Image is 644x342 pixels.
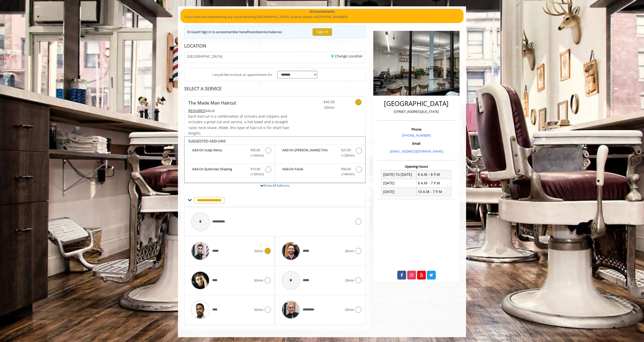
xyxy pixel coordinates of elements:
span: $27.00 [341,147,351,153]
a: [PHONE_NUMBER] [402,133,431,138]
span: Each haircut is a combination of scissors and clippers and includes a great cut and service, a ho... [188,114,289,136]
div: Hi Guest! Sign in to access and [187,29,282,35]
b: Add-On [PERSON_NAME] Trim [282,147,336,158]
a: Show All Add-ons [263,183,289,188]
span: 20min [345,278,354,283]
div: $48.00 [188,108,290,114]
button: Sign In [313,28,332,36]
span: $50.00 [341,166,351,172]
td: 8 A.M - 8 P.M [416,170,451,179]
b: Add-On Eyebrows Shaping [192,166,245,177]
label: Add-On Scalp Detox [187,147,272,159]
span: [GEOGRAPHIC_DATA] [187,54,222,58]
p: If you have are experiencing any issues booking [GEOGRAPHIC_DATA] location please call [PHONE_NUM... [184,14,460,19]
b: Announcements [310,9,335,14]
td: 8 A.M - 7 P.M [416,179,451,187]
b: Add-On Facial [282,166,336,177]
label: Add-On Eyebrows Shaping [187,166,272,178]
span: (+40min ) [338,172,353,177]
h2: [GEOGRAPHIC_DATA] [379,100,454,107]
a: Change Location [331,54,363,58]
span: I would like to book an appointment for [212,72,272,77]
label: Add-On Beard Trim [277,147,362,159]
td: 10 A.M - 7 P.M [416,187,451,196]
h3: Opening Hours [378,165,455,168]
span: (+20min ) [248,153,263,158]
span: $45.00 [305,99,335,105]
h3: Email [379,142,454,145]
span: (+20min ) [338,153,353,158]
a: [EMAIL_ADDRESS][DOMAIN_NAME] [390,149,443,154]
div: SELECT A SERVICE [184,86,365,91]
span: 30min [254,307,263,312]
b: SUGGESTED ADD-ONS [188,139,226,143]
span: 20min [254,248,263,254]
b: LOCATION [184,43,206,49]
span: 30min [345,248,354,254]
b: service balances [258,30,282,34]
span: 30min [254,278,263,283]
td: [DATE] [382,187,417,196]
b: The Made Man Haircut [188,99,236,106]
label: Add-On Facial [277,166,362,178]
span: (+20min ) [248,172,263,177]
div: The Made Man Haircut Add-onS [184,136,365,183]
h3: Phone [379,127,454,131]
b: member benefits [226,30,252,34]
p: [STREET_ADDRESS][US_STATE] [379,109,454,114]
td: [DATE] To [DATE] [382,170,417,179]
span: $50.00 [250,147,260,153]
span: 20min [345,307,354,312]
span: 20min [305,105,335,110]
b: Add-On Scalp Detox [192,147,245,158]
td: [DATE] [382,179,417,187]
span: This service needs some Advance to be paid before we block your appointment [188,108,205,113]
span: $15.00 [250,166,260,172]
